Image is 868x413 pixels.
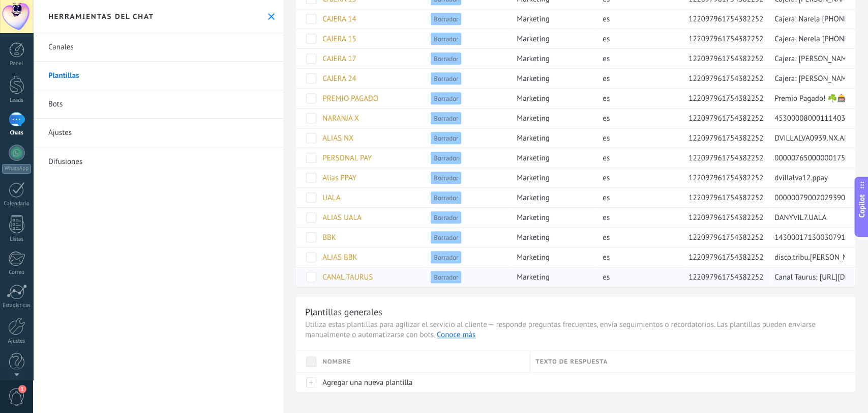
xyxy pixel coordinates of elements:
span: Borrador [431,92,461,104]
div: marketing [512,228,592,247]
div: Canal Taurus: https://chat.whatsapp.com/EJ1a3g6SNTUCqeYjv53TBe [769,267,845,287]
span: 122097961754382252 [689,133,763,143]
div: dvillalva12.ppay [769,168,845,187]
div: 122097961754382252 [683,208,764,227]
span: 122097961754382252 [689,173,763,183]
div: Borrador [426,89,506,108]
div: marketing [512,108,592,128]
span: 122097961754382252 [689,94,763,103]
span: 122097961754382252 [689,74,763,84]
div: 122097961754382252 [683,128,764,148]
span: CAJERA 15 [322,34,356,44]
div: marketing [512,148,592,168]
span: marketing [517,173,549,183]
div: Cajera: Nerela +5493764721992 [769,29,845,48]
span: disco.tribu.[PERSON_NAME] [774,253,864,262]
span: 122097961754382252 [689,114,763,123]
span: 122097961754382252 [689,193,763,203]
div: Borrador [426,228,506,247]
span: 122097961754382252 [689,253,763,262]
span: marketing [517,272,549,282]
div: Borrador [426,128,506,148]
span: Agregar una nueva plantilla [322,378,412,388]
span: marketing [517,193,549,203]
h3: Plantillas generales [305,306,846,318]
span: ALIAS UALA [322,213,362,223]
span: es [603,94,610,103]
div: 122097961754382252 [683,188,764,207]
div: 122097961754382252 [683,89,764,108]
span: marketing [517,133,549,143]
div: 122097961754382252 [683,29,764,48]
span: 122097961754382252 [689,54,763,64]
span: 122097961754382252 [689,213,763,223]
span: es [603,173,610,183]
span: marketing [517,14,549,24]
div: es [597,267,678,287]
span: marketing [517,74,549,84]
div: marketing [512,267,592,287]
span: Borrador [431,271,461,283]
span: Borrador [431,211,461,224]
span: Borrador [431,191,461,204]
span: 122097961754382252 [689,34,763,44]
span: CAJERA 24 [322,74,356,84]
span: es [603,133,610,143]
div: marketing [512,247,592,267]
div: Cajera: Celeste +5493764121789 [769,49,845,68]
span: 122097961754382252 [689,272,763,282]
span: CAJERA 14 [322,14,356,24]
div: 122097961754382252 [683,69,764,88]
span: es [603,253,610,262]
div: Cajera: Narela +5493764210155 [769,9,845,29]
div: WhatsApp [2,164,31,174]
div: marketing [512,49,592,68]
a: Canales [33,33,283,62]
span: es [603,193,610,203]
span: Copilot [857,194,867,217]
div: 122097961754382252 [683,49,764,68]
span: Alias PPAY [322,173,356,183]
span: Borrador [431,152,461,164]
span: marketing [517,114,549,123]
div: marketing [512,208,592,227]
div: Nombre [317,351,530,372]
div: 0000076500000017548917 [769,148,845,168]
span: UALA [322,193,340,203]
span: Borrador [431,72,461,85]
div: marketing [512,188,592,207]
span: Borrador [431,172,461,184]
div: Borrador [426,69,506,88]
span: 1 [18,385,26,393]
div: DANYVIL7.UALA [769,208,845,227]
div: marketing [512,69,592,88]
div: Premio Pagado! ☘️🎰♣️🤑💲 [769,89,845,108]
a: Conoce más [437,330,475,340]
div: Borrador [426,49,506,68]
div: 122097961754382252 [683,228,764,247]
div: marketing [512,9,592,29]
div: es [597,108,678,128]
div: es [597,29,678,48]
div: marketing [512,168,592,187]
span: 122097961754382252 [689,14,763,24]
span: BBK [322,233,336,242]
span: 122097961754382252 [689,233,763,242]
div: DVILLALVA0939.NX.ARS [769,128,845,148]
div: 122097961754382252 [683,148,764,168]
div: es [597,188,678,207]
div: es [597,247,678,267]
span: Borrador [431,231,461,243]
div: es [597,69,678,88]
span: marketing [517,94,549,103]
div: Borrador [426,108,506,128]
div: es [597,168,678,187]
div: Listas [2,236,32,243]
div: 1430001713003079110018 [769,228,845,247]
span: es [603,34,610,44]
span: 0000076500000017548917 [774,153,866,163]
span: marketing [517,153,549,163]
span: marketing [517,253,549,262]
div: es [597,148,678,168]
div: 4530000800011140314560 [769,108,845,128]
